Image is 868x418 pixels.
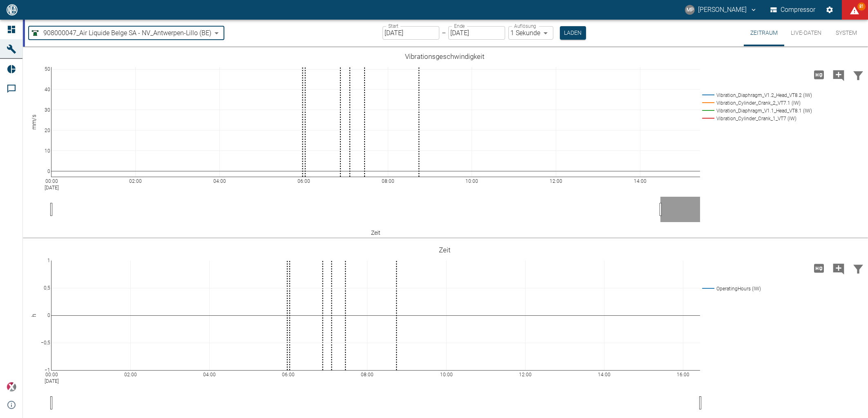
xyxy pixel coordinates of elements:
span: Hohe Auflösung [809,70,829,78]
button: Daten filtern [848,258,868,279]
button: Zeitraum [744,20,784,46]
div: MP [685,5,695,15]
button: Compressor [769,2,817,17]
span: 81 [857,2,866,11]
button: marc.philipps@neac.de [684,2,758,17]
span: Hohe Auflösung [809,264,829,272]
button: Einstellungen [822,2,837,17]
input: DD.MM.YYYY [383,26,439,40]
input: DD.MM.YYYY [448,26,505,40]
button: Kommentar hinzufügen [829,258,848,279]
a: 908000047_Air Liquide Belge SA - NV_Antwerpen-Lillo (BE) [30,28,211,38]
img: logo [6,4,18,15]
p: – [442,28,446,38]
label: Auflösung [514,22,536,29]
label: Ende [454,22,465,29]
button: System [828,20,865,46]
button: Kommentar hinzufügen [829,64,848,85]
button: Daten filtern [848,64,868,85]
img: Xplore Logo [7,382,16,392]
span: 908000047_Air Liquide Belge SA - NV_Antwerpen-Lillo (BE) [43,28,211,38]
button: Live-Daten [784,20,828,46]
button: Laden [560,26,586,40]
div: 1 Sekunde [508,26,553,40]
label: Start [388,22,398,29]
